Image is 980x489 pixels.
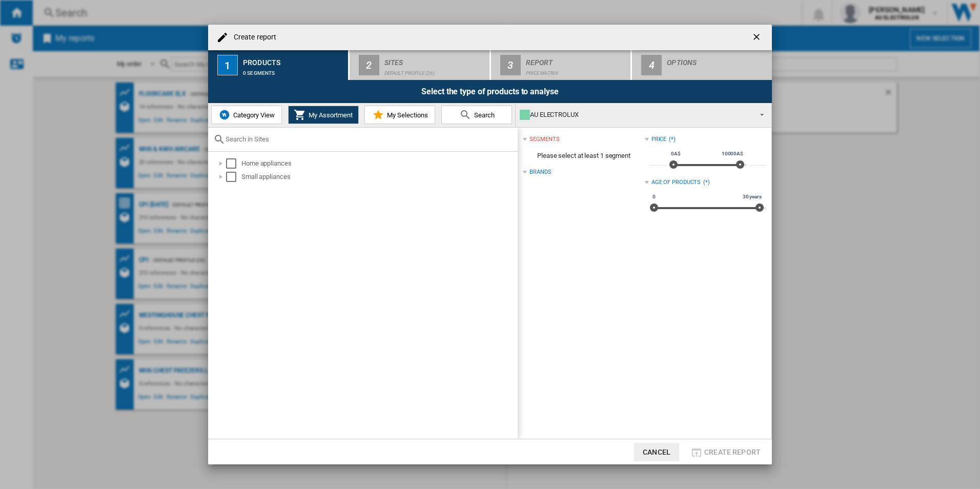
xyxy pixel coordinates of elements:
button: My Selections [364,106,435,124]
div: 4 [641,55,662,75]
img: wiser-icon-blue.png [218,109,231,121]
div: Price Matrix [526,65,627,76]
div: Sites [384,54,485,65]
div: Brands [529,168,551,176]
span: My Selections [384,111,428,119]
span: 0A$ [669,150,682,158]
button: getI18NText('BUTTONS.CLOSE_DIALOG') [747,27,768,48]
input: Search in Sites [226,135,513,143]
div: Age of products [651,178,701,187]
div: Small appliances [241,172,516,182]
div: 3 [500,55,521,75]
ng-md-icon: getI18NText('BUTTONS.CLOSE_DIALOG') [751,32,764,44]
span: Category View [231,111,275,119]
h4: Create report [229,32,276,43]
span: 10000A$ [720,150,745,158]
md-checkbox: Select [226,172,241,182]
div: 2 [359,55,379,75]
span: Please select at least 1 segment [523,146,644,166]
span: Search [472,111,495,119]
div: Report [526,54,627,65]
button: My Assortment [288,106,359,124]
div: Home appliances [241,158,516,169]
div: Products [243,54,344,65]
div: AU ELECTROLUX [520,108,751,122]
span: My Assortment [306,111,353,119]
span: Create report [704,448,761,456]
div: Default profile (26) [384,65,485,76]
div: segments [529,135,559,144]
button: Category View [211,106,282,124]
div: Select the type of products to analyse [208,80,772,103]
md-checkbox: Select [226,158,241,169]
div: Options [667,54,768,65]
div: 1 [217,55,238,75]
span: 0 [651,193,657,201]
button: 3 Report Price Matrix [491,50,632,80]
div: 0 segments [243,65,344,76]
button: 4 Options [632,50,772,80]
span: 30 years [741,193,763,201]
button: Search [441,106,512,124]
button: Create report [687,443,764,461]
button: 1 Products 0 segments [208,50,349,80]
div: Price [651,135,667,144]
button: Cancel [634,443,679,461]
button: 2 Sites Default profile (26) [350,50,491,80]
